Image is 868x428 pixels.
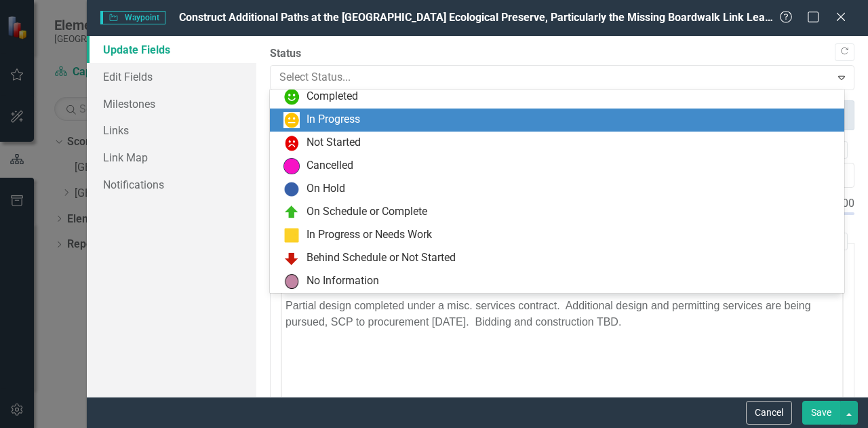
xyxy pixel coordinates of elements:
img: Cancelled [283,158,300,174]
span: Waypoint [100,11,165,24]
a: Update Fields [87,36,256,63]
div: Cancelled [307,158,353,174]
img: Behind Schedule or Not Started [283,250,300,267]
img: In Progress [283,112,300,128]
img: Completed [283,89,300,105]
div: No Information [307,273,379,289]
label: Status [270,46,854,62]
div: Not Started [307,135,361,151]
img: In Progress or Needs Work [283,227,300,244]
img: Not Started [283,135,300,151]
div: Completed [307,89,358,104]
img: On Schedule or Complete [283,204,300,220]
div: In Progress [307,112,360,128]
div: On Schedule or Complete [307,204,427,220]
a: Links [87,117,256,144]
a: Link Map [87,144,256,171]
div: In Progress or Needs Work [307,227,432,243]
button: Cancel [746,401,792,425]
img: On Hold [283,181,300,197]
img: No Information [283,273,300,290]
div: Behind Schedule or Not Started [307,250,456,266]
button: Save [802,401,840,425]
a: Milestones [87,90,256,117]
a: Notifications [87,171,256,198]
a: Edit Fields [87,63,256,90]
span: Construct Additional Paths at the [GEOGRAPHIC_DATA] Ecological Preserve, Particularly the Missing... [179,11,850,24]
div: On Hold [307,181,345,197]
